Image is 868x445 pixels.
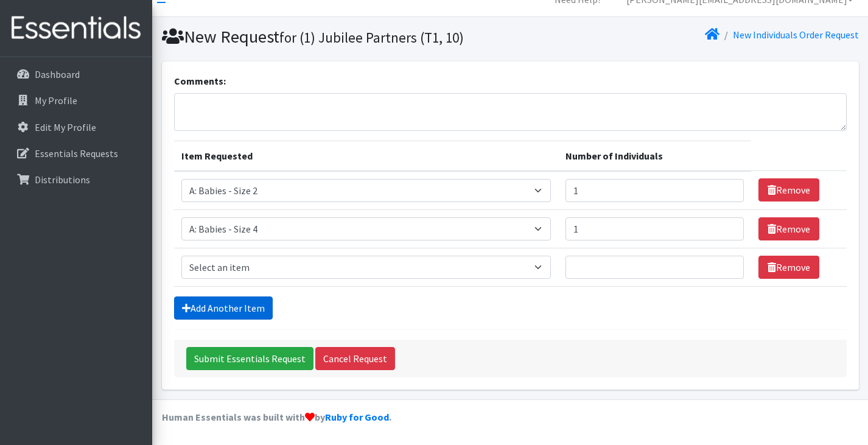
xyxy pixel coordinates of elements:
[5,167,147,192] a: Distributions
[35,94,77,107] p: My Profile
[5,88,147,113] a: My Profile
[174,296,273,320] a: Add Another Item
[5,8,147,49] img: HumanEssentials
[174,74,226,88] label: Comments:
[35,173,90,186] p: Distributions
[35,121,96,133] p: Edit My Profile
[279,29,464,46] small: for (1) Jubilee Partners (T1, 10)
[5,62,147,86] a: Dashboard
[558,141,751,171] th: Number of Individuals
[733,29,859,41] a: New Individuals Order Request
[758,217,819,240] a: Remove
[315,347,395,370] a: Cancel Request
[162,26,506,47] h1: New Request
[35,68,80,80] p: Dashboard
[5,141,147,166] a: Essentials Requests
[758,256,819,279] a: Remove
[35,147,118,159] p: Essentials Requests
[186,347,313,370] input: Submit Essentials Request
[758,178,819,201] a: Remove
[162,411,391,423] strong: Human Essentials was built with by .
[5,115,147,139] a: Edit My Profile
[325,411,389,423] a: Ruby for Good
[174,141,559,171] th: Item Requested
